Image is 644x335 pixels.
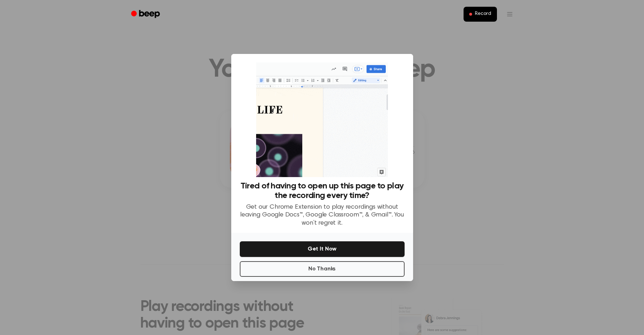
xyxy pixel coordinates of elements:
button: Get It Now [240,241,405,257]
span: Record [475,11,491,17]
img: Beep extension in action [256,62,388,177]
p: Get our Chrome Extension to play recordings without leaving Google Docs™, Google Classroom™, & Gm... [240,203,405,227]
button: No Thanks [240,261,405,277]
a: Beep [126,7,166,21]
h3: Tired of having to open up this page to play the recording every time? [240,181,405,201]
button: Open menu [501,6,518,23]
button: Record [464,7,497,22]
